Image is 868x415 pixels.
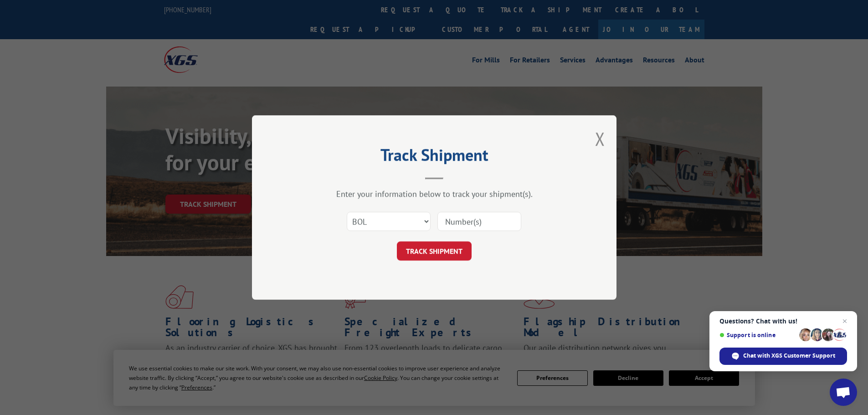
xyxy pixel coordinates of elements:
[839,316,850,327] span: Close chat
[298,189,571,199] div: Enter your information below to track your shipment(s).
[719,348,847,365] div: Chat with XGS Customer Support
[397,241,472,261] button: TRACK SHIPMENT
[743,352,835,360] span: Chat with XGS Customer Support
[298,149,571,166] h2: Track Shipment
[719,332,796,338] span: Support is online
[830,379,857,406] div: Open chat
[595,127,605,151] button: Close modal
[719,318,847,325] span: Questions? Chat with us!
[437,212,521,231] input: Number(s)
